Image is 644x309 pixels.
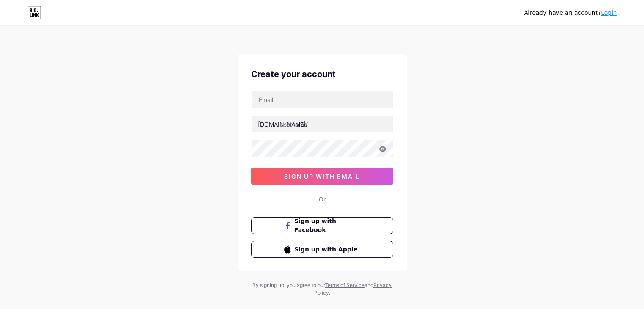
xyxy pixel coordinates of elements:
span: Sign up with Facebook [294,217,360,235]
button: Sign up with Facebook [251,217,393,234]
div: Already have an account? [524,8,617,17]
div: Or [319,195,326,204]
button: Sign up with Apple [251,241,393,258]
span: Sign up with Apple [294,245,360,254]
a: Login [601,9,617,16]
span: sign up with email [284,173,360,180]
div: [DOMAIN_NAME]/ [258,120,308,129]
button: sign up with email [251,168,393,185]
input: Email [252,91,393,108]
div: By signing up, you agree to our and . [250,281,394,297]
a: Terms of Service [325,282,365,288]
input: username [252,116,393,132]
div: Create your account [251,68,393,80]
